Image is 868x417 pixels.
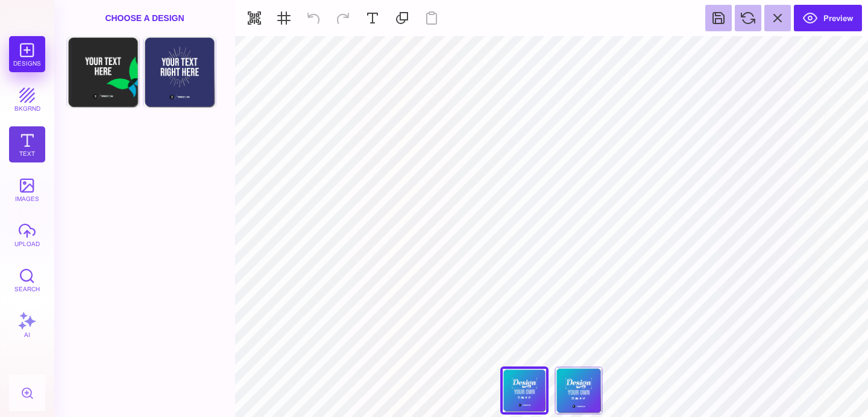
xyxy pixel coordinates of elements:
button: bkgrnd [9,81,45,117]
button: AI [9,307,45,343]
button: upload [9,217,45,253]
button: images [9,171,45,208]
button: Text [9,126,45,162]
button: Search [9,262,45,298]
button: Preview [794,5,862,31]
